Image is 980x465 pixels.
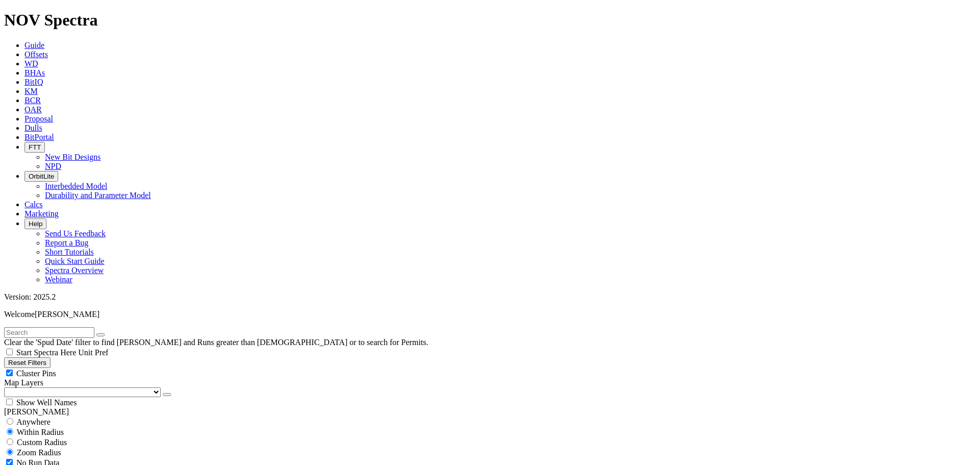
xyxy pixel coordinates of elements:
span: Start Spectra Here [16,348,76,357]
span: FTT [29,143,41,151]
h1: NOV Spectra [4,11,976,30]
a: Durability and Parameter Model [45,191,151,200]
a: KM [24,87,38,95]
input: Search [4,327,94,338]
a: Report a Bug [45,238,88,247]
a: OAR [24,105,42,114]
span: Zoom Radius [17,448,61,457]
span: Cluster Pins [16,369,56,378]
a: Offsets [24,50,48,59]
button: Reset Filters [4,357,51,368]
a: Webinar [45,275,72,284]
a: Quick Start Guide [45,257,104,265]
input: Start Spectra Here [6,349,13,355]
span: Show Well Names [16,398,77,407]
a: NPD [45,162,61,170]
a: Marketing [24,209,59,218]
a: Calcs [24,200,43,209]
button: OrbitLite [24,171,58,182]
a: BCR [24,96,41,105]
a: WD [24,59,38,68]
button: FTT [24,142,45,153]
span: Map Layers [4,378,43,387]
p: Welcome [4,310,976,319]
span: Unit Pref [78,348,108,357]
a: Interbedded Model [45,182,107,190]
a: BHAs [24,68,45,77]
div: Version: 2025.2 [4,292,976,302]
span: Within Radius [17,428,64,436]
a: Send Us Feedback [45,229,106,238]
button: Help [24,218,46,229]
a: BitPortal [24,133,54,141]
a: Guide [24,41,44,50]
a: Dulls [24,124,42,132]
a: New Bit Designs [45,153,101,161]
a: Spectra Overview [45,266,104,275]
span: OrbitLite [29,173,54,180]
span: Custom Radius [17,438,67,447]
a: BitIQ [24,78,43,86]
span: Clear the 'Spud Date' filter to find [PERSON_NAME] and Runs greater than [DEMOGRAPHIC_DATA] or to... [4,338,428,347]
span: Help [29,220,42,228]
span: Anywhere [16,418,51,426]
span: [PERSON_NAME] [35,310,100,319]
div: [PERSON_NAME] [4,407,976,417]
a: Proposal [24,114,53,123]
a: Short Tutorials [45,248,94,256]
